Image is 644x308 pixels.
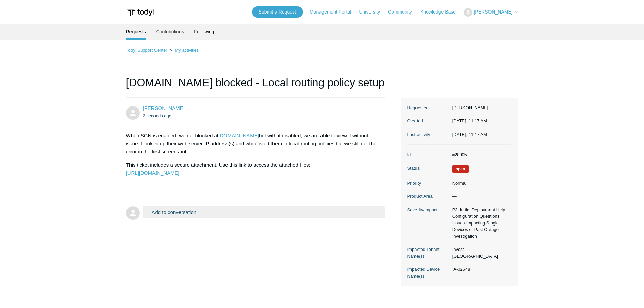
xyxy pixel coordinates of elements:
a: University [359,8,386,16]
li: Todyl Support Center [126,48,169,53]
a: [PERSON_NAME] [143,105,185,111]
dd: — [449,193,511,200]
dt: Impacted Device Name(s) [407,266,449,279]
time: 09/09/2025, 11:17 [452,132,487,137]
a: [URL][DOMAIN_NAME] [126,170,180,176]
dd: #28005 [449,151,511,158]
span: We are working on a response for you [452,165,469,173]
dt: Priority [407,180,449,187]
dt: Status [407,165,449,172]
dd: Normal [449,180,511,187]
time: 09/09/2025, 11:17 [143,113,172,118]
a: Knowledge Base [420,8,462,16]
button: [PERSON_NAME] [464,8,518,17]
dt: Impacted Tenant Name(s) [407,246,449,259]
dd: IA-02648 [449,266,511,273]
a: Community [388,8,419,16]
a: My activities [175,48,199,53]
li: Requests [126,24,146,40]
a: Submit a Request [252,6,303,18]
dt: Id [407,151,449,158]
dt: Last activity [407,131,449,138]
button: Add to conversation [143,206,385,218]
dt: Product Area [407,193,449,200]
a: Contributions [156,24,184,40]
img: Todyl Support Center Help Center home page [126,6,155,19]
dd: [PERSON_NAME] [449,104,511,111]
li: My activities [168,48,199,53]
a: Following [194,24,214,40]
dt: Created [407,118,449,124]
time: 09/09/2025, 11:17 [452,118,487,123]
a: Todyl Support Center [126,48,167,53]
a: [DOMAIN_NAME] [218,133,259,138]
dd: P3: Initial Deployment Help, Configuration Questions, Issues Impacting Single Devices or Past Out... [449,207,511,240]
dt: Severity/Impact [407,207,449,213]
p: When SGN is enabled, we get blocked at but with it disabled, we are able to view it without issue... [126,132,378,156]
h1: [DOMAIN_NAME] blocked - Local routing policy setup [126,74,385,98]
span: [PERSON_NAME] [474,9,512,15]
a: Management Portal [310,8,358,16]
dd: Invest [GEOGRAPHIC_DATA] [449,246,511,259]
p: This ticket includes a secure attachment. Use this link to access the attached files: [126,161,378,177]
dt: Requester [407,104,449,111]
span: Nick Boggs [143,105,185,111]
